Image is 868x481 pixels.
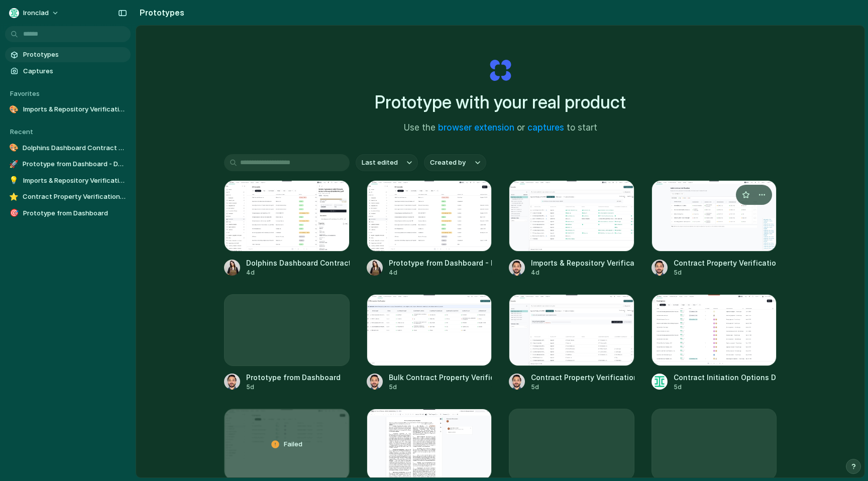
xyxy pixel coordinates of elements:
div: 5d [389,383,492,392]
span: Imports & Repository Verification [23,176,127,186]
a: Imports & Repository VerificationImports & Repository Verification4d [509,180,634,277]
a: ⭐Contract Property Verification Dashboard [5,189,131,204]
span: Imports & Repository Verification [23,104,127,114]
a: captures [527,123,564,133]
div: 5d [674,383,777,392]
div: ⭐ [9,192,19,202]
div: Prototype from Dashboard [246,372,341,383]
div: 5d [246,383,341,392]
span: Captures [23,66,127,76]
a: Dolphins Dashboard Contract ActionsDolphins Dashboard Contract Actions4d [224,180,350,277]
div: Imports & Repository Verification [531,258,634,268]
a: 🎨Dolphins Dashboard Contract Actions [5,141,131,156]
span: Last edited [362,158,398,168]
a: 🎨Imports & Repository Verification [5,102,131,117]
div: Bulk Contract Property Verification [389,372,492,383]
div: 💡 [9,176,19,186]
span: Prototype from Dashboard - Dolphins [23,159,127,169]
div: 🎨 [9,143,19,153]
div: 🎨 [9,104,19,114]
a: Prototypes [5,47,131,62]
a: 💡Imports & Repository Verification [5,173,131,188]
a: Contract Property Verification DashboardContract Property Verification Dashboard5d [652,180,777,277]
span: Created by [430,158,466,168]
div: 🚀 [9,159,19,169]
button: Ironclad [5,5,64,21]
a: 🎯Prototype from Dashboard [5,206,131,221]
a: Prototype from Dashboard5d [224,294,350,391]
a: Contract Property Verification InterfaceContract Property Verification Interface5d [509,294,634,391]
span: Favorites [10,89,40,97]
div: 4d [246,268,350,277]
div: 4d [531,268,634,277]
a: Captures [5,64,131,79]
div: Contract Initiation Options Dashboard [674,372,777,383]
button: Last edited [356,154,418,171]
a: 🚀Prototype from Dashboard - Dolphins [5,157,131,172]
h1: Prototype with your real product [375,89,626,115]
div: Contract Property Verification Dashboard [674,258,777,268]
div: 5d [531,383,634,392]
span: Prototypes [23,50,127,60]
h2: Prototypes [136,7,184,19]
div: Prototype from Dashboard - Dolphins [389,258,492,268]
a: browser extension [438,123,514,133]
div: 🎯 [9,208,19,218]
a: Bulk Contract Property VerificationBulk Contract Property Verification5d [367,294,492,391]
span: Ironclad [23,8,49,18]
span: Dolphins Dashboard Contract Actions [23,143,127,153]
button: Created by [424,154,486,171]
span: Contract Property Verification Dashboard [23,192,127,202]
div: Contract Property Verification Interface [531,372,634,383]
div: 5d [674,268,777,277]
div: Dolphins Dashboard Contract Actions [246,258,350,268]
span: Recent [10,128,33,136]
div: 4d [389,268,492,277]
a: Contract Initiation Options DashboardContract Initiation Options Dashboard5d [652,294,777,391]
span: Prototype from Dashboard [23,208,127,218]
span: Use the or to start [404,122,597,135]
a: Prototype from Dashboard - DolphinsPrototype from Dashboard - Dolphins4d [367,180,492,277]
span: Failed [284,439,302,449]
